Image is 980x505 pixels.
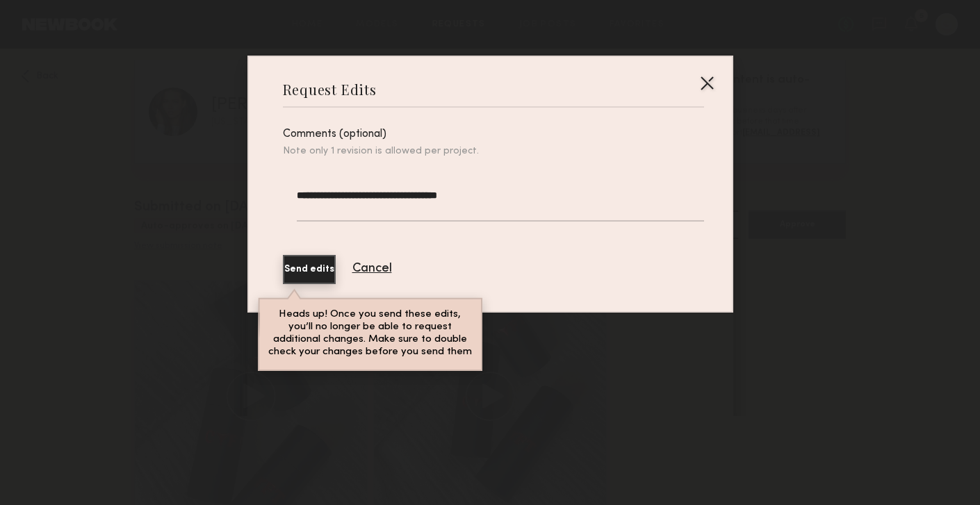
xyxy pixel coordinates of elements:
div: Comments (optional) [283,129,704,140]
div: Note only 1 revision is allowed per project. [283,146,704,158]
button: Cancel [352,263,392,275]
div: Request Edits [283,80,377,99]
p: Heads up! Once you send these edits, you’ll no longer be able to request additional changes. Make... [268,308,472,358]
button: Send edits [283,255,336,284]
